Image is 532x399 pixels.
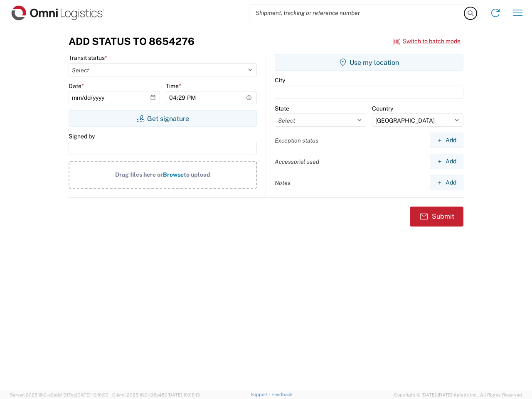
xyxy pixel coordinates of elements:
[249,5,465,21] input: Shipment, tracking or reference number
[275,179,291,187] label: Notes
[163,171,184,178] span: Browse
[275,105,289,112] label: State
[430,154,463,169] button: Add
[69,133,95,140] label: Signed by
[271,392,293,397] a: Feedback
[10,392,108,397] span: Server: 2025.18.0-a0edd1917ac
[275,137,318,144] label: Exception status
[251,392,271,397] a: Support
[69,110,257,127] button: Get signature
[115,171,163,178] span: Drag files here or
[372,105,393,112] label: Country
[430,175,463,190] button: Add
[112,392,200,397] span: Client: 2025.18.0-198a450
[69,82,84,90] label: Date
[275,76,285,84] label: City
[275,54,463,71] button: Use my location
[394,391,522,399] span: Copyright © [DATE]-[DATE] Agistix Inc., All Rights Reserved
[393,34,461,48] button: Switch to batch mode
[167,392,200,397] span: [DATE] 10:06:13
[76,392,108,397] span: [DATE] 10:10:00
[410,207,463,227] button: Submit
[184,171,210,178] span: to upload
[166,82,181,90] label: Time
[275,158,319,165] label: Accessorial used
[430,133,463,148] button: Add
[69,35,195,47] h3: Add Status to 8654276
[69,54,107,62] label: Transit status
